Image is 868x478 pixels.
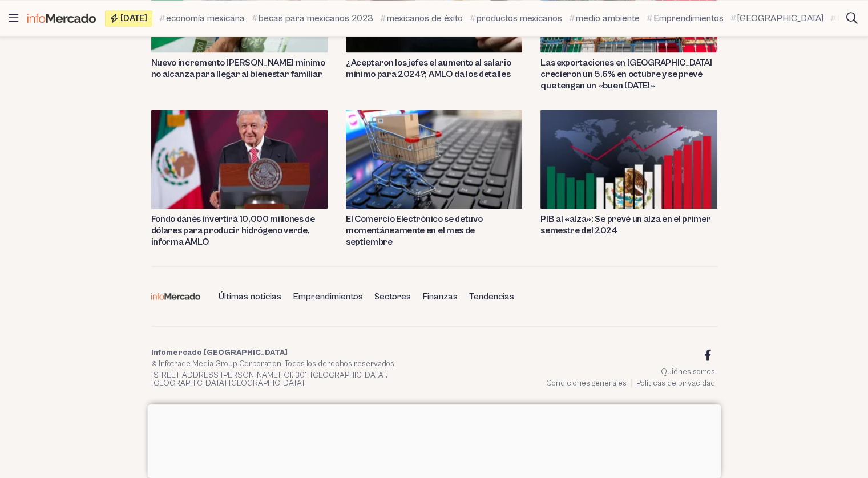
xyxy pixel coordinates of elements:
img: Infomercado México logo [151,293,200,299]
a: Emprendimientos [647,11,724,25]
a: Últimas noticias [214,286,286,306]
a: Sectores [370,286,415,306]
a: El Comercio Electrónico se detuvo momentáneamente en el mes de septiembre [346,213,522,248]
span: [GEOGRAPHIC_DATA] [737,11,823,25]
a: becas para mexicanos 2023 [252,11,373,25]
a: [GEOGRAPHIC_DATA] [730,11,823,25]
a: Condiciones generales [546,378,627,387]
a: Políticas de privacidad [636,378,715,387]
address: [STREET_ADDRESS][PERSON_NAME]. Of. 301. [GEOGRAPHIC_DATA], [GEOGRAPHIC_DATA]-[GEOGRAPHIC_DATA]. [151,371,430,387]
a: medio ambiente [569,11,640,25]
a: ¿Aceptaron los jefes el aumento al salario mínimo para 2024?; AMLO da los detalles [346,57,522,80]
span: [DATE] [120,14,147,23]
img: comercio electrónico en México [346,110,522,209]
img: AMLO fondo danés hidrogeno verde [151,110,328,209]
p: Infomercado [GEOGRAPHIC_DATA] [151,348,430,356]
iframe: Advertisement [147,404,721,475]
img: pbi mexico 2024 [540,110,717,209]
span: productos mexicanos [477,11,562,25]
p: © Infotrade Media Group Corporation. Todos los derechos reservados. [151,359,430,367]
a: Nuevo incremento [PERSON_NAME] mínimo no alcanza para llegar al bienestar familiar [151,57,328,80]
img: Infomercado México logo [27,13,96,23]
a: mexicanos de éxito [380,11,463,25]
span: becas para mexicanos 2023 [259,11,373,25]
a: productos mexicanos [470,11,562,25]
a: economía mexicana [159,11,245,25]
span: economía mexicana [166,11,245,25]
a: PIB al «alza»: Se prevé un alza en el primer semestre del 2024 [540,213,717,236]
a: Tendencias [465,286,519,306]
a: Fondo danés invertirá 10,000 millones de dólares para producir hidrógeno verde, informa AMLO [151,213,328,248]
span: Emprendimientos [653,11,724,25]
a: Quiénes somos [661,367,715,376]
span: mexicanos de éxito [387,11,463,25]
a: Emprendimientos [288,286,368,306]
a: Las exportaciones en [GEOGRAPHIC_DATA] crecieron un 5.6% en octubre y se prevé que tengan un «bue... [540,57,717,91]
a: Finanzas [418,286,462,306]
span: medio ambiente [576,11,640,25]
